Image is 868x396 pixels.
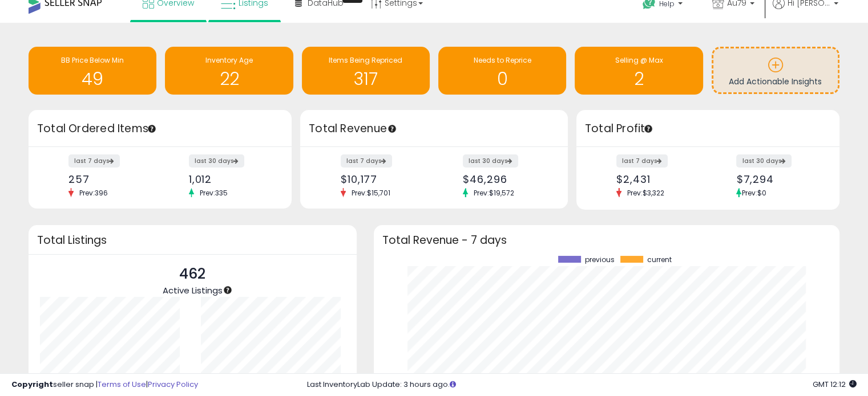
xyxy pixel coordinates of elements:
[29,47,156,95] a: BB Price Below Min 49
[341,173,426,185] div: $10,177
[615,55,663,65] span: Selling @ Max
[616,173,699,185] div: $2,431
[309,121,559,137] h3: Total Revenue
[474,55,531,65] span: Needs to Reprice
[189,173,272,185] div: 1,012
[98,379,146,390] a: Terms of Use
[438,47,566,95] a: Needs to Reprice 0
[468,188,520,198] span: Prev: $19,572
[463,173,548,185] div: $46,296
[302,47,430,95] a: Items Being Repriced 317
[37,236,348,244] h3: Total Listings
[713,48,838,92] a: Add Actionable Insights
[382,236,831,244] h3: Total Revenue - 7 days
[194,188,233,198] span: Prev: 335
[165,47,293,95] a: Inventory Age 22
[205,55,253,65] span: Inventory Age
[450,381,456,388] i: Click here to read more about un-synced listings.
[813,379,857,390] span: 2025-10-12 12:12 GMT
[741,188,766,198] span: Prev: $0
[61,55,124,65] span: BB Price Below Min
[585,256,615,264] span: previous
[68,173,151,185] div: 257
[736,173,819,185] div: $7,294
[163,263,223,285] p: 462
[341,154,392,168] label: last 7 days
[74,188,114,198] span: Prev: 396
[147,124,157,134] div: Tooltip anchor
[68,154,120,168] label: last 7 days
[223,285,233,295] div: Tooltip anchor
[463,154,518,168] label: last 30 days
[148,379,198,390] a: Privacy Policy
[307,379,857,390] div: Last InventoryLab Update: 3 hours ago.
[616,154,668,168] label: last 7 days
[580,70,697,88] h1: 2
[621,188,670,198] span: Prev: $3,322
[34,70,151,88] h1: 49
[346,188,396,198] span: Prev: $15,701
[11,379,198,390] div: seller snap | |
[37,121,283,137] h3: Total Ordered Items
[729,76,822,87] span: Add Actionable Insights
[171,70,287,88] h1: 22
[387,124,397,134] div: Tooltip anchor
[736,154,792,168] label: last 30 days
[308,70,424,88] h1: 317
[444,70,560,88] h1: 0
[163,284,223,296] span: Active Listings
[11,379,53,390] strong: Copyright
[189,154,244,168] label: last 30 days
[647,256,672,264] span: current
[575,47,703,95] a: Selling @ Max 2
[585,121,831,137] h3: Total Profit
[329,55,402,65] span: Items Being Repriced
[643,124,653,134] div: Tooltip anchor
